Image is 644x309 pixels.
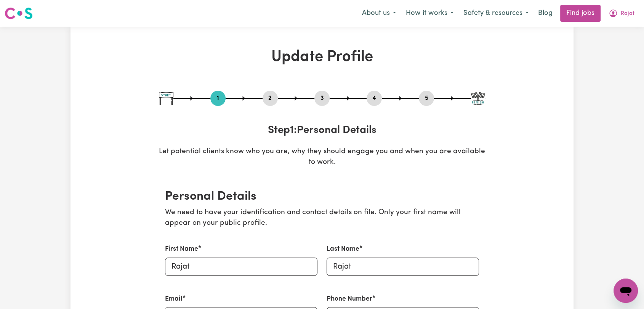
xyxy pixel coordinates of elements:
button: My Account [604,5,639,21]
button: About us [357,5,401,21]
img: Careseekers logo [5,6,33,20]
iframe: Button to launch messaging window [614,279,638,303]
label: First Name [165,244,198,254]
label: Phone Number [327,294,372,304]
a: Find jobs [560,5,601,22]
button: Go to step 1 [210,93,226,103]
button: Go to step 4 [367,93,382,103]
label: Last Name [327,244,359,254]
button: Go to step 5 [419,93,434,103]
a: Careseekers logo [5,5,33,22]
p: Let potential clients know who you are, why they should engage you and when you are available to ... [159,146,485,168]
h2: Personal Details [165,189,479,204]
h3: Step 1 : Personal Details [159,124,485,137]
button: How it works [401,5,458,21]
a: Blog [533,5,557,22]
h1: Update Profile [159,48,485,66]
button: Go to step 3 [314,93,330,103]
span: Rajat [621,10,634,18]
button: Safety & resources [458,5,533,21]
label: Email [165,294,183,304]
button: Go to step 2 [263,93,278,103]
p: We need to have your identification and contact details on file. Only your first name will appear... [165,207,479,229]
